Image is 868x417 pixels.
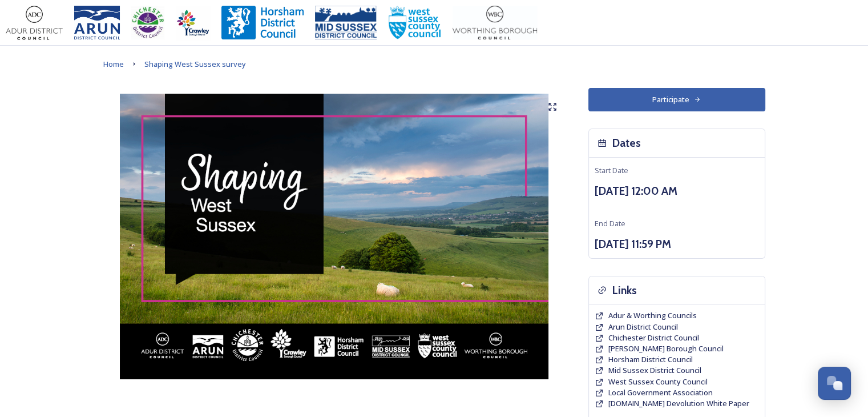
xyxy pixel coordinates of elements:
[608,310,697,320] span: Adur & Worthing Councils
[595,218,625,228] span: End Date
[608,354,693,365] a: Horsham District Council
[612,135,641,151] h3: Dates
[221,6,304,40] img: Horsham%20DC%20Logo.jpg
[608,365,701,376] a: Mid Sussex District Council
[588,88,765,111] button: Participate
[6,6,63,40] img: Adur%20logo%20%281%29.jpeg
[608,332,699,343] span: Chichester District Council
[608,387,713,398] a: Local Government Association
[608,332,699,343] a: Chichester District Council
[608,376,708,387] a: West Sussex County Council
[453,6,537,40] img: Worthing_Adur%20%281%29.jpg
[388,6,442,40] img: WSCCPos-Spot-25mm.jpg
[315,6,377,40] img: 150ppimsdc%20logo%20blue.png
[595,183,759,199] h3: [DATE] 12:00 AM
[608,387,713,398] span: Local Government Association
[608,365,701,375] span: Mid Sussex District Council
[103,59,124,69] span: Home
[818,367,851,400] button: Open Chat
[608,322,678,332] a: Arun District Council
[612,282,637,299] h3: Links
[608,354,693,364] span: Horsham District Council
[608,343,724,354] span: [PERSON_NAME] Borough Council
[608,322,678,332] span: Arun District Council
[176,6,210,40] img: Crawley%20BC%20logo.jpg
[595,236,759,252] h3: [DATE] 11:59 PM
[74,6,120,40] img: Arun%20District%20Council%20logo%20blue%20CMYK.jpg
[608,310,697,321] a: Adur & Worthing Councils
[595,165,628,175] span: Start Date
[144,59,246,69] span: Shaping West Sussex survey
[608,343,724,354] a: [PERSON_NAME] Borough Council
[131,6,164,40] img: CDC%20Logo%20-%20you%20may%20have%20a%20better%20version.jpg
[144,57,246,71] a: Shaping West Sussex survey
[608,398,749,409] a: [DOMAIN_NAME] Devolution White Paper
[608,376,708,387] span: West Sussex County Council
[103,57,124,71] a: Home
